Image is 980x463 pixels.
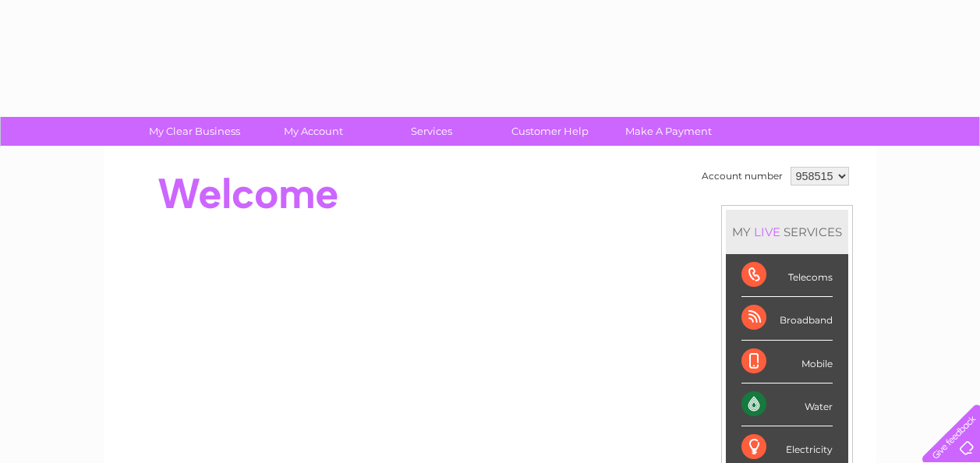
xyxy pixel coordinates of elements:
a: Make A Payment [604,117,733,146]
a: Customer Help [486,117,614,146]
div: MY SERVICES [726,210,848,254]
div: Broadband [741,297,833,340]
a: Services [367,117,496,146]
a: My Clear Business [130,117,259,146]
div: Water [741,383,833,426]
div: Mobile [741,341,833,383]
td: Account number [698,163,787,189]
a: My Account [249,117,377,146]
div: LIVE [751,224,784,239]
div: Telecoms [741,254,833,297]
